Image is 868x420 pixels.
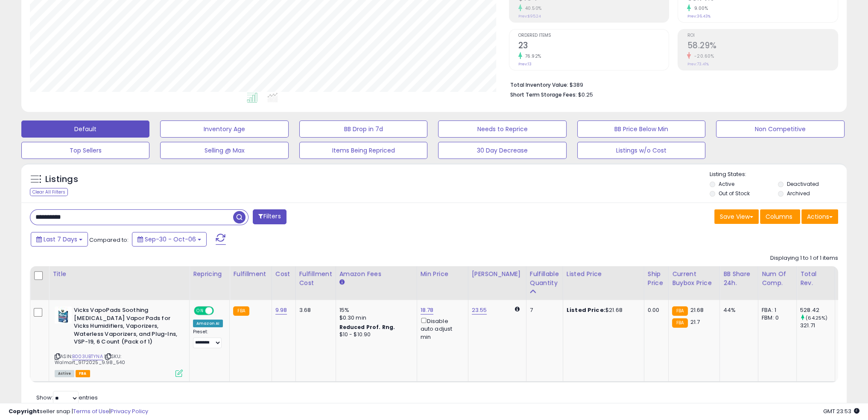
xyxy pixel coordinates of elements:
[672,270,716,288] div: Current Buybox Price
[21,142,149,159] button: Top Sellers
[766,212,792,221] span: Columns
[510,79,832,89] li: $389
[518,41,669,52] h2: 23
[299,306,329,314] div: 3.68
[518,33,669,38] span: Ordered Items
[510,81,568,88] b: Total Inventory Value:
[253,209,286,224] button: Filters
[72,353,103,360] a: B003UBTYNA
[299,120,427,138] button: BB Drop in 7d
[55,353,125,366] span: | SKU: Walmart_9172025_9.98_540
[132,232,207,247] button: Sep-30 - Oct-06
[36,394,98,402] span: Show: entries
[800,322,835,329] div: 321.71
[21,120,149,138] button: Default
[438,120,566,138] button: Needs to Reprice
[213,307,226,314] span: OFF
[672,318,688,328] small: FBA
[578,91,593,99] span: $0.25
[299,142,427,159] button: Items Being Repriced
[801,209,838,224] button: Actions
[421,306,434,314] a: 18.78
[193,270,226,279] div: Repricing
[530,306,556,314] div: 7
[193,320,223,327] div: Amazon AI
[55,306,72,323] img: 41KBGd1C0eL._SL40_.jpg
[31,232,88,247] button: Last 7 Days
[577,120,705,138] button: BB Price Below Min
[710,170,847,179] p: Listing States:
[339,279,345,286] small: Amazon Fees.
[53,270,186,279] div: Title
[787,180,819,188] label: Deactivated
[518,62,532,67] small: Prev: 13
[30,188,68,196] div: Clear All Filters
[687,41,838,52] h2: 58.29%
[522,5,542,12] small: 40.50%
[275,270,292,279] div: Cost
[472,306,487,314] a: 23.55
[45,173,78,185] h5: Listings
[145,235,196,244] span: Sep-30 - Oct-06
[687,62,708,67] small: Prev: 73.41%
[510,91,577,98] b: Short Term Storage Fees:
[687,33,838,38] span: ROI
[714,209,759,224] button: Save View
[9,407,40,415] strong: Copyright
[275,306,287,314] a: 9.98
[421,316,462,341] div: Disable auto adjust min
[111,407,148,415] a: Privacy Policy
[800,306,835,314] div: 528.42
[567,306,605,314] b: Listed Price:
[672,306,688,316] small: FBA
[76,370,90,377] span: FBA
[472,270,523,279] div: [PERSON_NAME]
[716,120,844,138] button: Non Competitive
[233,306,249,316] small: FBA
[421,270,465,279] div: Min Price
[762,314,790,322] div: FBM: 0
[800,270,831,288] div: Total Rev.
[723,270,754,288] div: BB Share 24h.
[160,120,288,138] button: Inventory Age
[823,407,859,415] span: 2025-10-14 23:53 GMT
[233,270,268,279] div: Fulfillment
[339,306,410,314] div: 15%
[719,180,734,188] label: Active
[339,331,410,338] div: $10 - $10.90
[438,142,566,159] button: 30 Day Decrease
[195,307,205,314] span: ON
[339,270,413,279] div: Amazon Fees
[55,370,74,377] span: All listings currently available for purchase on Amazon
[9,408,148,416] div: seller snap | |
[687,14,710,19] small: Prev: 36.43%
[193,329,223,348] div: Preset:
[806,314,827,321] small: (64.25%)
[762,270,793,288] div: Num of Comp.
[690,318,700,326] span: 21.7
[339,323,395,331] b: Reduced Prof. Rng.
[762,306,790,314] div: FBA: 1
[648,306,662,314] div: 0.00
[648,270,665,288] div: Ship Price
[299,270,332,288] div: Fulfillment Cost
[691,5,708,12] small: 9.00%
[787,190,810,197] label: Archived
[339,314,410,322] div: $0.30 min
[690,306,704,314] span: 21.68
[518,14,541,19] small: Prev: $95.24
[44,235,77,244] span: Last 7 Days
[160,142,288,159] button: Selling @ Max
[74,306,178,348] b: Vicks VapoPads Soothing [MEDICAL_DATA] Vapor Pads for Vicks Humidifiers, Vaporizers, Waterless Va...
[719,190,750,197] label: Out of Stock
[530,270,559,288] div: Fulfillable Quantity
[770,254,838,262] div: Displaying 1 to 1 of 1 items
[522,53,541,59] small: 76.92%
[691,53,714,59] small: -20.60%
[89,236,129,244] span: Compared to:
[577,142,705,159] button: Listings w/o Cost
[55,306,183,376] div: ASIN:
[73,407,109,415] a: Terms of Use
[723,306,751,314] div: 44%
[567,270,640,279] div: Listed Price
